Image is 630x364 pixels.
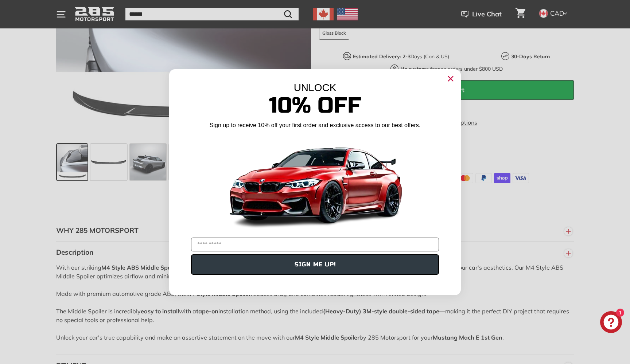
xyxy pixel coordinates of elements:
button: Close dialog [445,73,456,85]
inbox-online-store-chat: Shopify online store chat [598,311,624,335]
span: 10% Off [269,92,361,119]
input: YOUR EMAIL [191,238,439,251]
img: Banner showing BMW 4 Series Body kit [224,132,406,235]
span: UNLOCK [294,82,337,93]
span: Sign up to receive 10% off your first order and exclusive access to our best offers. [210,122,420,128]
button: SIGN ME UP! [191,254,439,275]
